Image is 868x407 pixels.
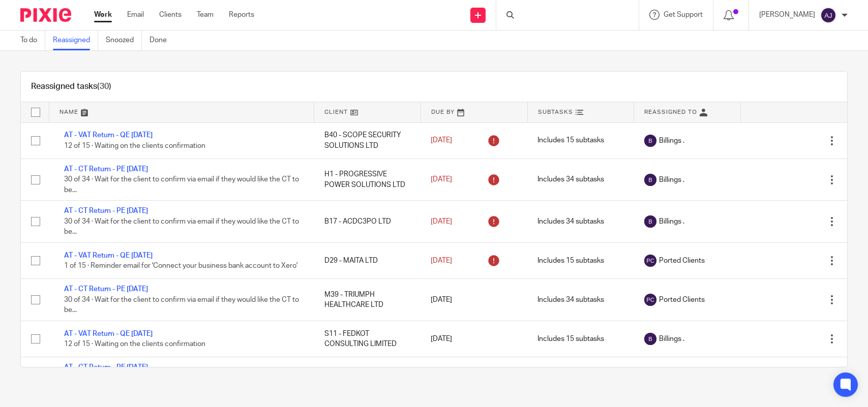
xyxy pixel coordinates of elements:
[314,159,421,200] td: H1 - PROGRESSIVE POWER SOLUTIONS LTD
[664,11,703,18] span: Get Support
[537,296,604,303] span: Includes 34 subtasks
[31,81,111,92] h1: Reassigned tasks
[537,137,604,144] span: Includes 15 subtasks
[431,335,452,342] span: [DATE]
[197,10,214,20] a: Team
[64,207,148,214] a: AT - CT Return - PE [DATE]
[314,357,421,399] td: S11 - FEDKOT CONSULTING LIMITED
[20,30,45,50] a: To do
[659,334,684,344] span: Billings .
[759,10,815,20] p: [PERSON_NAME]
[314,242,421,278] td: D29 - MAITA LTD
[64,132,153,139] a: AT - VAT Return - QE [DATE]
[644,294,656,306] img: svg%3E
[64,364,148,371] a: AT - CT Return - PE [DATE]
[820,7,836,23] img: svg%3E
[64,218,299,236] span: 30 of 34 · Wait for the client to confirm via email if they would like the CT to be...
[644,255,656,267] img: svg%3E
[149,30,174,50] a: Done
[659,256,705,266] span: Ported Clients
[314,201,421,242] td: B17 - ACDC3PO LTD
[431,176,452,183] span: [DATE]
[64,340,205,348] span: 12 of 15 · Waiting on the clients confirmation
[94,10,112,20] a: Work
[659,175,684,185] span: Billings .
[538,109,573,115] span: Subtasks
[64,262,297,269] span: 1 of 15 · Reminder email for 'Connect your business bank account to Xero'
[53,30,98,50] a: Reassigned
[64,176,299,194] span: 30 of 34 · Wait for the client to confirm via email if they would like the CT to be...
[127,10,144,20] a: Email
[644,215,656,228] img: svg%3E
[64,166,148,173] a: AT - CT Return - PE [DATE]
[64,252,153,259] a: AT - VAT Return - QE [DATE]
[659,295,705,305] span: Ported Clients
[64,296,299,314] span: 30 of 34 · Wait for the client to confirm via email if they would like the CT to be...
[106,30,142,50] a: Snoozed
[537,257,604,264] span: Includes 15 subtasks
[64,286,148,293] a: AT - CT Return - PE [DATE]
[537,176,604,183] span: Includes 34 subtasks
[229,10,254,20] a: Reports
[431,257,452,264] span: [DATE]
[537,335,604,342] span: Includes 15 subtasks
[644,333,656,345] img: svg%3E
[431,218,452,225] span: [DATE]
[97,82,111,90] span: (30)
[659,136,684,146] span: Billings .
[431,137,452,144] span: [DATE]
[64,142,205,149] span: 12 of 15 · Waiting on the clients confirmation
[431,296,452,303] span: [DATE]
[314,279,421,321] td: M39 - TRIUMPH HEALTHCARE LTD
[314,321,421,357] td: S11 - FEDKOT CONSULTING LIMITED
[314,122,421,159] td: B40 - SCOPE SECURITY SOLUTIONS LTD
[537,218,604,225] span: Includes 34 subtasks
[159,10,182,20] a: Clients
[659,216,684,227] span: Billings .
[644,135,656,147] img: svg%3E
[20,8,71,22] img: Pixie
[644,174,656,186] img: svg%3E
[64,330,153,337] a: AT - VAT Return - QE [DATE]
